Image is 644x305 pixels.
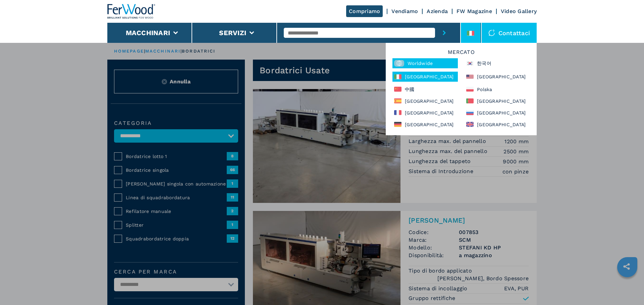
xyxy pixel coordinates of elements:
[501,8,537,14] a: Video Gallery
[435,23,453,43] button: submit-button
[391,8,418,14] a: Vendiamo
[465,72,530,82] div: [GEOGRAPHIC_DATA]
[392,97,458,105] div: [GEOGRAPHIC_DATA]
[482,23,537,43] div: Contattaci
[107,4,156,19] img: Ferwood
[126,29,170,37] button: Macchinari
[427,8,448,14] a: Azienda
[392,58,458,68] div: Worldwide
[392,108,458,117] div: [GEOGRAPHIC_DATA]
[465,120,530,129] div: [GEOGRAPHIC_DATA]
[465,85,530,93] div: Polska
[488,29,495,36] img: Contattaci
[389,50,533,58] h6: Mercato
[392,85,458,93] div: 中國
[392,120,458,129] div: [GEOGRAPHIC_DATA]
[457,8,492,14] a: FW Magazine
[346,5,383,17] a: Compriamo
[392,72,458,82] div: [GEOGRAPHIC_DATA]
[465,108,530,117] div: [GEOGRAPHIC_DATA]
[465,97,530,105] div: [GEOGRAPHIC_DATA]
[465,58,530,68] div: 한국어
[219,29,246,37] button: Servizi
